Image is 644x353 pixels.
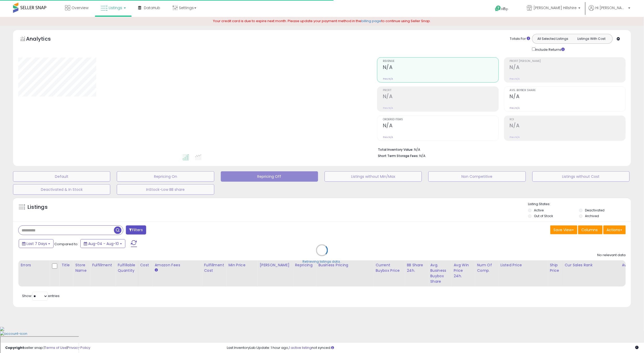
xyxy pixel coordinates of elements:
span: [PERSON_NAME] Hillshire [534,5,577,10]
span: DataHub [144,5,160,10]
span: Profit [383,89,499,92]
button: Non Competitive [428,171,526,182]
h2: N/A [383,123,499,130]
b: Total Inventory Value: [378,147,413,152]
h2: N/A [510,93,626,100]
span: Help [501,7,508,11]
small: Prev: N/A [510,106,520,110]
small: Prev: N/A [383,106,393,110]
b: Short Term Storage Fees: [378,154,418,158]
button: Repricing On [117,171,214,182]
small: Prev: N/A [383,77,393,80]
span: Hi [PERSON_NAME] [596,5,627,10]
span: Ordered Items [383,118,499,121]
span: Listings [109,5,122,10]
span: Your credit card is due to expire next month. Please update your payment method in the to continu... [213,18,431,23]
span: Overview [72,5,88,10]
button: Listings With Cost [572,35,611,42]
h2: N/A [510,64,626,71]
h2: N/A [383,64,499,71]
h2: N/A [383,93,499,100]
small: Prev: N/A [383,136,393,139]
button: Deactivated & In Stock [13,184,110,195]
div: Retrieving listings data.. [302,259,342,264]
a: billing page [361,18,381,23]
li: N/A [378,146,622,152]
button: Listings without Min/Max [325,171,422,182]
span: ROI [510,118,626,121]
span: Revenue [383,60,499,63]
button: Default [13,171,110,182]
small: Prev: N/A [510,77,520,80]
span: N/A [419,153,426,158]
i: Get Help [495,5,501,12]
a: Help [491,1,519,17]
div: Include Returns [528,46,571,52]
small: Prev: N/A [510,136,520,139]
span: Profit [PERSON_NAME] [510,60,626,63]
button: All Selected Listings [534,35,572,42]
div: Totals For [510,36,530,41]
button: InStock-Low BB share [117,184,214,195]
h2: N/A [510,123,626,130]
button: Listings without Cost [532,171,630,182]
h5: Analytics [26,35,61,44]
button: Repricing Off [221,171,318,182]
span: Avg. Buybox Share [510,89,626,92]
a: Hi [PERSON_NAME] [589,5,630,17]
